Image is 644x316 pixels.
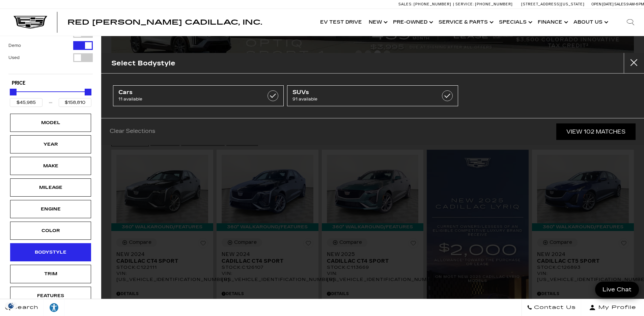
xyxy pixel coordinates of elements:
[496,9,534,36] a: Specials
[59,98,91,107] input: Maximum
[581,299,644,316] button: Open user profile menu
[10,135,91,153] div: YearYear
[614,2,626,6] span: Sales:
[292,89,428,96] span: SUVs
[8,5,93,74] div: Filter by Vehicle Type
[34,249,67,256] div: Bodystyle
[596,303,636,312] span: My Profile
[455,2,474,6] span: Service:
[34,141,67,148] div: Year
[34,205,67,213] div: Engine
[10,222,91,240] div: ColorColor
[414,2,451,6] span: [PHONE_NUMBER]
[34,184,67,191] div: Mileage
[118,89,254,96] span: Cars
[34,227,67,234] div: Color
[10,243,91,261] div: BodystyleBodystyle
[44,299,64,316] a: Explore your accessibility options
[624,53,644,73] button: Close
[34,162,67,170] div: Make
[67,19,262,26] a: Red [PERSON_NAME] Cadillac, Inc.
[556,123,636,140] a: View 102 Matches
[365,9,390,36] a: New
[111,58,175,69] h2: Select Bodystyle
[34,270,67,278] div: Trim
[3,302,19,309] img: Opt-Out Icon
[522,299,581,316] a: Contact Us
[12,80,89,86] h5: Price
[13,16,47,29] img: Cadillac Dark Logo with Cadillac White Text
[85,89,91,95] div: Maximum Price
[10,178,91,197] div: MileageMileage
[10,303,38,312] span: Search
[34,119,67,126] div: Model
[8,54,20,61] label: Used
[287,85,458,106] a: SUVs91 available
[591,2,614,6] span: Open [DATE]
[3,302,19,309] section: Click to Open Cookie Consent Modal
[570,9,610,36] a: About Us
[10,157,91,175] div: MakeMake
[10,114,91,132] div: ModelModel
[534,9,570,36] a: Finance
[110,128,155,136] a: Clear Selections
[317,9,365,36] a: EV Test Drive
[118,96,254,103] span: 11 available
[10,86,91,107] div: Price
[599,286,635,293] span: Live Chat
[34,292,67,299] div: Features
[521,2,585,6] a: [STREET_ADDRESS][US_STATE]
[453,2,514,6] a: Service: [PHONE_NUMBER]
[292,96,428,103] span: 91 available
[44,303,64,313] div: Explore your accessibility options
[67,18,262,26] span: Red [PERSON_NAME] Cadillac, Inc.
[10,89,17,95] div: Minimum Price
[435,9,496,36] a: Service & Parts
[113,85,284,106] a: Cars11 available
[532,303,576,312] span: Contact Us
[617,9,644,36] div: Search
[10,200,91,218] div: EngineEngine
[10,265,91,283] div: TrimTrim
[390,9,435,36] a: Pre-Owned
[475,2,513,6] span: [PHONE_NUMBER]
[10,287,91,305] div: FeaturesFeatures
[398,2,413,6] span: Sales:
[8,42,21,49] label: Demo
[595,282,639,297] a: Live Chat
[626,2,644,6] span: 9 AM-6 PM
[10,98,43,107] input: Minimum
[398,2,453,6] a: Sales: [PHONE_NUMBER]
